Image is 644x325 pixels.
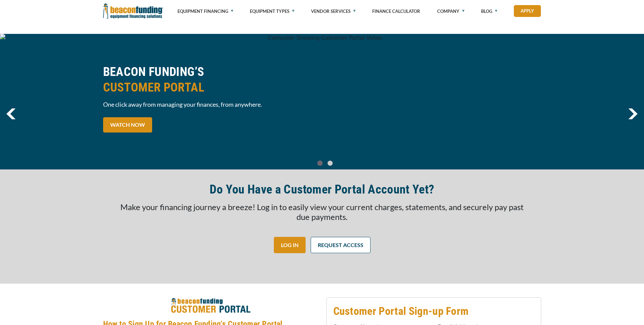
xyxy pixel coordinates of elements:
img: Left Navigator [6,108,16,119]
a: Apply [514,5,541,17]
span: CUSTOMER PORTAL [103,80,318,95]
a: REQUEST ACCESS [311,237,371,253]
a: LOG IN [274,237,306,253]
h2: Do You Have a Customer Portal Account Yet? [210,182,434,197]
span: Make your financing journey a breeze! Log in to easily view your current charges, statements, and... [120,202,524,222]
a: previous [6,108,16,119]
a: Go To Slide 0 [316,160,324,166]
a: WATCH NOW [103,117,152,133]
a: next [628,108,638,119]
span: One click away from managing your finances, from anywhere. [103,100,318,109]
a: Go To Slide 1 [326,160,334,166]
h2: BEACON FUNDING’S [103,64,318,95]
img: Right Navigator [628,108,638,119]
h3: Customer Portal Sign-up Form [333,304,534,318]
